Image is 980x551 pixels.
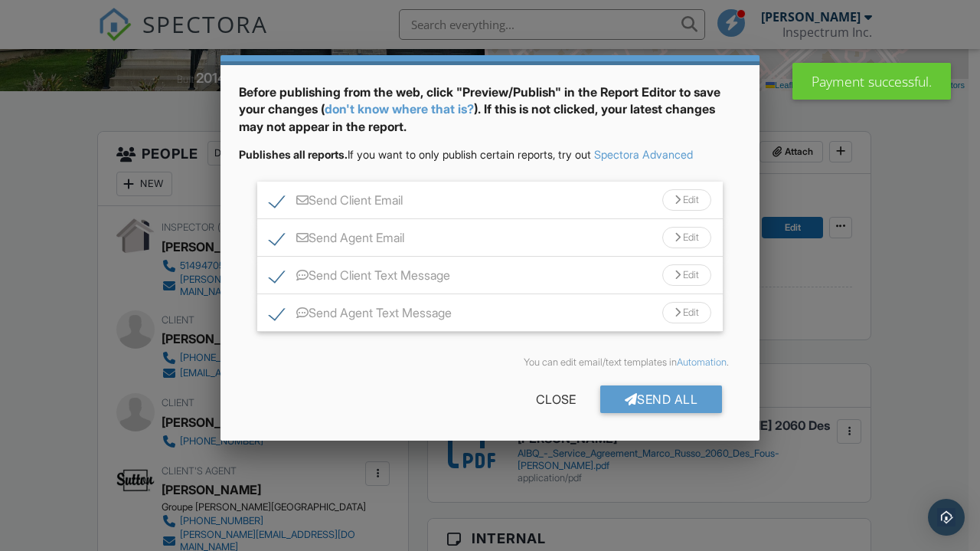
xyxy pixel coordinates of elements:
[928,499,965,536] div: Open Intercom Messenger
[269,193,403,212] label: Send Client Email
[269,231,404,250] label: Send Agent Email
[662,189,711,211] div: Edit
[325,101,474,116] a: don't know where that is?
[251,356,729,369] div: You can edit email/text templates in .
[239,148,348,161] strong: Publishes all reports.
[600,385,723,413] div: Send All
[792,63,951,100] div: Payment successful.
[269,306,452,325] label: Send Agent Text Message
[662,302,711,323] div: Edit
[511,385,600,413] div: Close
[594,148,693,161] a: Spectora Advanced
[239,148,591,161] span: If you want to only publish certain reports, try out
[662,264,711,286] div: Edit
[662,227,711,248] div: Edit
[269,268,450,287] label: Send Client Text Message
[677,356,727,368] a: Automation
[239,84,741,147] div: Before publishing from the web, click "Preview/Publish" in the Report Editor to save your changes...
